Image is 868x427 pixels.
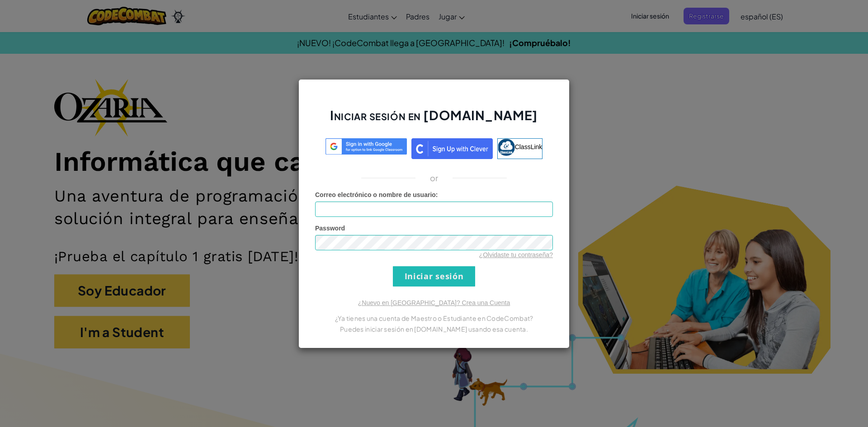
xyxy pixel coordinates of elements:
label: : [315,190,438,199]
p: Puedes iniciar sesión en [DOMAIN_NAME] usando esa cuenta. [315,324,553,334]
a: ¿Olvidaste tu contraseña? [479,251,553,258]
img: clever_sso_button@2x.png [411,138,493,159]
span: Password [315,225,345,232]
p: ¿Ya tienes una cuenta de Maestro o Estudiante en CodeCombat? [315,313,553,324]
h2: Iniciar sesión en [DOMAIN_NAME] [315,107,553,133]
span: Correo electrónico o nombre de usuario [315,191,436,198]
img: classlink-logo-small.png [498,139,515,156]
span: ClassLink [515,143,542,150]
p: or [430,173,439,183]
img: log-in-google-sso.svg [325,138,407,155]
a: ¿Nuevo en [GEOGRAPHIC_DATA]? Crea una Cuenta [358,299,510,306]
input: Iniciar sesión [393,266,475,286]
